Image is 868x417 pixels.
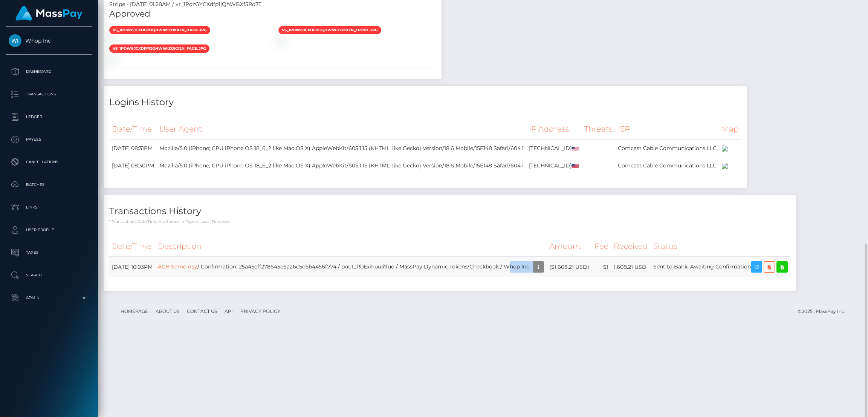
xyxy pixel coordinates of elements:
td: Comcast Cable Communications LLC [615,140,719,157]
th: Map [719,119,741,140]
img: 200x100 [722,146,728,152]
a: Contact Us [184,305,220,317]
p: Payees [9,134,89,145]
p: Batches [9,179,89,190]
h5: Approved [109,8,436,20]
p: * Transactions date/time are shown in payee's local timezone [109,219,790,224]
p: Search [9,270,89,281]
a: Transactions [6,85,92,104]
a: Batches [6,175,92,194]
a: Taxes [6,243,92,262]
a: Privacy Policy [237,305,283,317]
h4: Transactions History [109,205,790,218]
td: Mozilla/5.0 (iPhone; CPU iPhone OS 18_6_2 like Mac OS X) AppleWebKit/605.1.15 (KHTML, like Gecko)... [157,157,526,174]
a: Homepage [118,305,151,317]
th: ISP [615,119,719,140]
img: vr_1PdzGYCXdfp1jQhWBXf5Rd7Tfile_1PdzFyCXdfp1jQhWdz1I2XKx [278,37,284,43]
p: Cancellations [9,156,89,168]
a: Search [6,266,92,285]
td: [TECHNICAL_ID] [526,140,582,157]
h4: Logins History [109,96,741,109]
a: Admin [6,288,92,307]
td: 1,608.21 USD [611,257,651,277]
td: Comcast Cable Communications LLC [615,157,719,174]
img: vr_1PdzGYCXdfp1jQhWBXf5Rd7Tfile_1PdzGTCXdfp1jQhWU0hmVthp [109,56,115,62]
img: 200x100 [722,163,728,169]
th: IP Address [526,119,582,140]
th: Fee [592,236,611,257]
th: Received [611,236,651,257]
td: [DATE] 10:03PM [109,257,155,277]
p: Transactions [9,89,89,100]
th: Description [155,236,547,257]
span: vs_1Pdw8jCXdfp1jQhWwiZOkx2n_front.jpg [278,26,381,34]
td: ($1,608.21 USD) [547,257,592,277]
td: / Confirmation: 25a45eff278645e6a26c5d5b4456f774 / pout_RbExiFuuIi9uo / MassPay Dynamic Tokens/Ch... [155,257,547,277]
p: Taxes [9,247,89,258]
a: Links [6,198,92,217]
div: © 2025 , MassPay Inc. [798,307,851,316]
th: Threats [582,119,615,140]
td: $1 [592,257,611,277]
th: Date/Time [109,236,155,257]
a: Payees [6,130,92,149]
span: vs_1Pdw8jCXdfp1jQhWwiZOkx2n_face.jpg [109,44,209,53]
img: us.png [572,147,579,151]
img: us.png [572,164,579,168]
p: User Profile [9,224,89,236]
a: About Us [153,305,182,317]
img: Whop Inc [9,34,21,47]
span: vs_1Pdw8jCXdfp1jQhWwiZOkx2n_back.jpg [109,26,210,34]
p: Links [9,202,89,213]
a: Cancellations [6,153,92,172]
th: User Agent [157,119,526,140]
span: Whop Inc [6,37,92,44]
p: Dashboard [9,66,89,77]
img: MassPay Logo [15,6,83,21]
div: Stripe - [DATE] 01:28AM / vr_1PdzGYCXdfp1jQhWBXf5Rd7T [104,0,442,8]
td: [TECHNICAL_ID] [526,157,582,174]
a: Ledger [6,107,92,126]
th: Amount [547,236,592,257]
td: [DATE] 08:30PM [109,157,157,174]
a: API [222,305,236,317]
a: Dashboard [6,62,92,81]
th: Date/Time [109,119,157,140]
td: [DATE] 08:31PM [109,140,157,157]
td: Sent to Bank, Awaiting Confirmation [651,257,790,277]
th: Status [651,236,790,257]
p: Ledger [9,111,89,123]
a: User Profile [6,221,92,239]
img: vr_1PdzGYCXdfp1jQhWBXf5Rd7Tfile_1PdzG8CXdfp1jQhWjsLyxdww [109,37,115,43]
td: Mozilla/5.0 (iPhone; CPU iPhone OS 18_6_2 like Mac OS X) AppleWebKit/605.1.15 (KHTML, like Gecko)... [157,140,526,157]
a: ACH Same-day [158,263,197,270]
p: Admin [9,292,89,304]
